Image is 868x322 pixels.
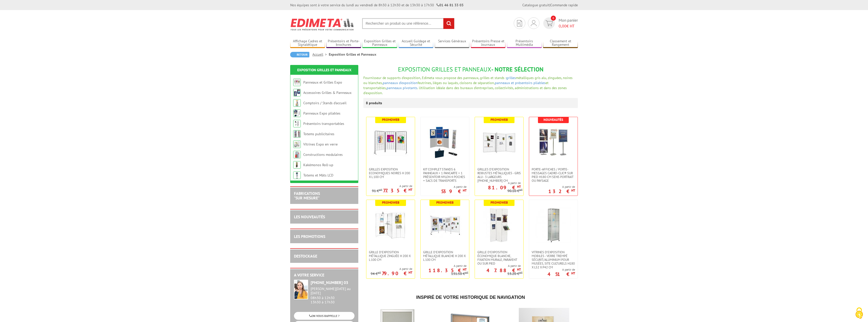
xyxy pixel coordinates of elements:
p: 94 € [371,272,381,276]
span: € HT [559,23,578,29]
span: Porte-affiches / Porte-messages Cadro-Clic® sur pied H180 cm sens portrait ou paysage [532,167,575,183]
img: Vitrines d'exposition mobiles - verre trempé sécurit/aluminium pour musées, site culturels H180 X... [536,207,571,243]
a: Constructions modulaires [303,152,343,157]
strong: [PHONE_NUMBER] 03 [311,280,348,285]
a: Vitrines Expo en verre [303,142,338,147]
img: Panneaux et Grilles Expo [293,79,301,86]
button: Cookies (fenêtre modale) [850,305,868,322]
a: Retour [290,52,309,57]
input: rechercher [443,18,454,29]
a: Totems et Mâts LCD [303,173,333,177]
strong: 01 46 81 33 03 [437,3,464,7]
img: Panneaux Expo pliables [293,110,301,117]
p: 132 € [548,190,575,193]
div: | [522,3,578,8]
a: Accueil [312,52,329,57]
sup: HT [519,188,523,192]
span: Grille d'exposition métallique blanche H 200 x L 100 cm [423,250,467,262]
a: panneaux d'exposition [383,81,418,85]
h2: A votre service [294,273,355,277]
p: 79.90 € [382,272,412,275]
a: Commande rapide [550,3,578,7]
img: Edimeta [290,15,355,34]
a: FABRICATIONS"Sur Mesure" [294,191,320,200]
span: A partir de [475,181,521,185]
p: 91 € [372,189,382,193]
sup: HT [463,267,467,272]
a: ON VOUS RAPPELLE ? [294,312,355,320]
p: 81.09 € [488,186,521,189]
img: Grilles d'exposition robustes métalliques - gris alu - 3 largeurs 70-100-120 cm [481,125,517,160]
a: LES NOUVEAUTÉS [294,214,325,219]
a: Panneaux Expo pliables [303,111,340,116]
a: grilles [506,76,516,80]
img: Grilles Exposition Economiques Noires H 200 x L 100 cm [373,125,408,160]
a: Grilles Exposition Economiques Noires H 200 x L 100 cm [366,167,415,179]
img: Présentoirs transportables [293,120,301,127]
h1: - NOTRE SÉLECTION [363,66,578,73]
span: Exposition Grilles et Panneaux [398,65,491,73]
a: panneaux et présentoirs pliables [495,81,546,85]
sup: HT [378,271,381,274]
a: Comptoirs / Stands d'accueil [303,101,346,105]
img: Grille d'exposition métallique Zinguée H 200 x L 100 cm [373,207,408,243]
font: Fournisseur de supports d'exposition, Edimeta vous propose des panneaux, grilles et stands : méta... [363,76,573,95]
img: Accessoires Grilles & Panneaux [293,89,301,96]
img: Kit complet stands 6 panneaux + 1 pancarte + 1 présentoir nylon 4 poches + sacs de transports [427,125,463,160]
p: 8 produits [366,98,385,108]
sup: HT [465,271,468,274]
span: Grilles Exposition Economiques Noires H 200 x L 100 cm [369,167,412,179]
img: Cookies (fenêtre modale) [853,307,865,319]
a: Présentoirs et Porte-brochures [326,39,361,47]
p: 131.50 € [451,272,468,276]
a: DESTOCKAGE [294,254,317,259]
span: A partir de [421,264,467,268]
span: A partir de [441,185,467,189]
a: Accueil Guidage et Sécurité [399,39,433,47]
img: Vitrines Expo en verre [293,140,301,148]
p: 90.10 € [507,189,523,193]
img: Grille d'exposition économique blanche, fixation murale, paravent ou sur pied [481,207,517,243]
p: 118.35 € [428,269,467,272]
b: Promoweb [436,200,454,205]
p: 77.35 € [383,189,412,192]
sup: HT [517,185,521,189]
div: [PERSON_NAME][DATE] au [DATE] [311,287,355,295]
a: Présentoirs transportables [303,121,344,126]
sup: HT [379,188,382,192]
p: 53.20 € [507,272,523,276]
span: 0 [551,16,556,21]
span: A partir de [372,184,412,188]
a: Porte-affiches / Porte-messages Cadro-Clic® sur pied H180 cm sens portrait ou paysage [529,167,578,183]
a: Panneaux et Grilles Expo [303,80,342,85]
a: Grille d'exposition économique blanche, fixation murale, paravent ou sur pied [475,250,523,265]
img: Comptoirs / Stands d'accueil [293,99,301,107]
b: Promoweb [382,118,399,122]
a: Exposition Grilles et Panneaux [362,39,397,47]
span: A partir de [475,264,521,268]
span: Grilles d'exposition robustes métalliques - gris alu - 3 largeurs [PHONE_NUMBER] cm [477,167,521,183]
a: LES PROMOTIONS [294,234,325,239]
img: Constructions modulaires [293,151,301,158]
img: Grille d'exposition métallique blanche H 200 x L 100 cm [427,207,463,243]
b: Promoweb [382,200,399,205]
a: Totems publicitaires [303,132,334,136]
div: Nos équipes sont à votre service du lundi au vendredi de 8h30 à 12h30 et de 13h30 à 17h30 [290,3,464,8]
sup: HT [517,267,521,272]
span: Grille d'exposition économique blanche, fixation murale, paravent ou sur pied [477,250,521,265]
img: devis rapide [517,20,522,26]
div: 08h30 à 12h30 13h30 à 17h30 [311,287,355,304]
img: Totems et Mâts LCD [293,171,301,179]
a: Services Généraux [435,39,470,47]
a: Exposition Grilles et Panneaux [297,68,351,72]
span: 0,00 [559,23,566,28]
a: Catalogue gratuit [522,3,550,7]
a: Kakémonos Roll-up [303,163,333,167]
input: Rechercher un produit ou une référence... [362,18,454,29]
img: Kakémonos Roll-up [293,161,301,169]
img: Porte-affiches / Porte-messages Cadro-Clic® sur pied H180 cm sens portrait ou paysage [536,125,571,160]
a: Classement et Rangement [543,39,578,47]
span: A partir de [548,185,575,189]
a: Kit complet stands 6 panneaux + 1 pancarte + 1 présentoir nylon 4 poches + sacs de transports [421,167,469,183]
sup: HT [409,188,412,192]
